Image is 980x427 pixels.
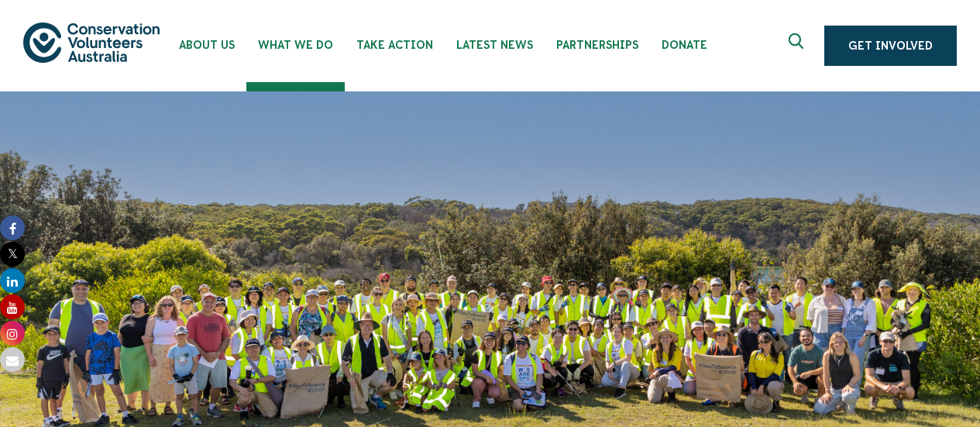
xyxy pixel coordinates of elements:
button: Expand search box Close search box [779,27,817,64]
img: logo.svg [23,22,160,62]
span: Expand search box [789,33,808,58]
span: Donate [662,39,707,51]
span: Partnerships [556,39,638,51]
span: What We Do [258,39,333,51]
span: Take Action [356,39,433,51]
span: Latest News [456,39,533,51]
a: Get Involved [824,26,957,66]
span: About Us [179,39,235,51]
